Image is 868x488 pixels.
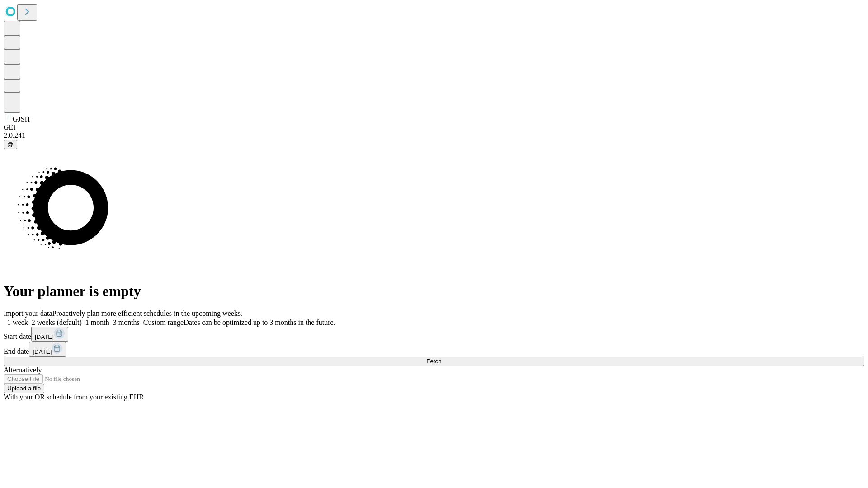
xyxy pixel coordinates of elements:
div: 2.0.241 [4,131,864,140]
span: 2 weeks (default) [32,319,82,326]
span: 1 month [85,319,109,326]
span: 1 week [7,319,28,326]
button: @ [4,140,17,149]
span: [DATE] [35,333,54,340]
span: Alternatively [4,366,42,374]
h1: Your planner is empty [4,283,864,300]
span: 3 months [113,319,140,326]
span: GJSH [13,115,30,123]
span: Proactively plan more efficient schedules in the upcoming weeks. [52,310,242,317]
div: GEI [4,123,864,131]
span: [DATE] [33,348,52,355]
span: Import your data [4,310,52,317]
button: Upload a file [4,384,44,393]
span: @ [7,141,14,148]
span: Fetch [426,358,441,365]
div: Start date [4,327,864,342]
button: Fetch [4,357,864,366]
span: Custom range [143,319,184,326]
button: [DATE] [31,327,68,342]
button: [DATE] [29,342,66,357]
span: Dates can be optimized up to 3 months in the future. [184,319,335,326]
div: End date [4,342,864,357]
span: With your OR schedule from your existing EHR [4,393,144,401]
